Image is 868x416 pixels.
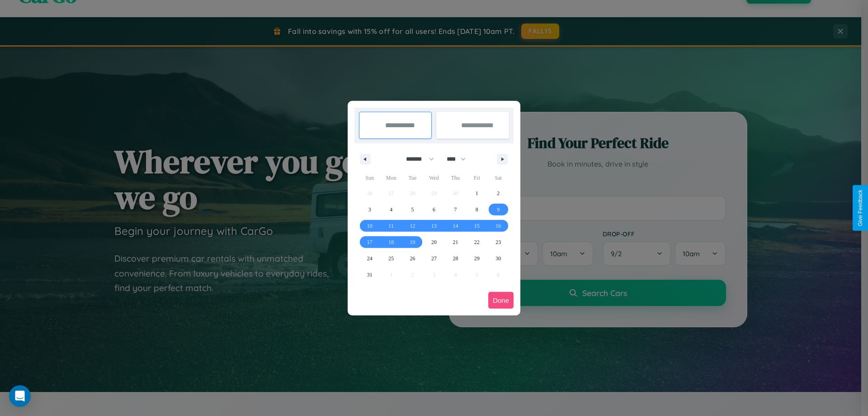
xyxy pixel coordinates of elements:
button: 20 [423,234,444,250]
button: 3 [359,201,380,218]
button: 17 [359,234,380,250]
button: 30 [488,250,509,267]
button: 26 [402,250,423,267]
span: Tue [402,171,423,185]
span: 28 [453,250,458,267]
button: 8 [466,201,487,218]
span: 17 [367,234,373,250]
span: 30 [495,250,501,267]
span: Thu [445,171,466,185]
button: 27 [423,250,444,267]
span: Fri [466,171,487,185]
span: 14 [453,218,458,234]
button: 23 [488,234,509,250]
span: 9 [497,201,500,218]
span: 29 [474,250,480,267]
span: 22 [474,234,480,250]
span: 4 [390,201,392,218]
button: 11 [380,218,401,234]
button: 21 [445,234,466,250]
span: 1 [476,185,478,201]
span: 27 [431,250,437,267]
button: Done [488,292,514,309]
span: 21 [453,234,458,250]
span: 16 [495,218,501,234]
button: 24 [359,250,380,267]
span: 18 [388,234,394,250]
span: 25 [388,250,394,267]
div: Open Intercom Messenger [9,385,31,407]
span: 6 [433,201,435,218]
button: 29 [466,250,487,267]
button: 13 [423,218,444,234]
span: 12 [410,218,415,234]
span: 13 [431,218,437,234]
button: 1 [466,185,487,201]
span: 19 [410,234,415,250]
div: Give Feedback [857,190,863,226]
span: 11 [388,218,394,234]
button: 16 [488,218,509,234]
span: 31 [367,267,373,283]
span: 8 [476,201,478,218]
button: 5 [402,201,423,218]
span: 26 [410,250,415,267]
button: 10 [359,218,380,234]
span: Mon [380,171,401,185]
button: 18 [380,234,401,250]
span: 23 [495,234,501,250]
button: 28 [445,250,466,267]
button: 19 [402,234,423,250]
button: 22 [466,234,487,250]
span: 5 [411,201,414,218]
span: Wed [423,171,444,185]
span: 3 [368,201,371,218]
span: Sun [359,171,380,185]
button: 6 [423,201,444,218]
button: 15 [466,218,487,234]
span: 2 [497,185,500,201]
span: 10 [367,218,373,234]
button: 2 [488,185,509,201]
button: 25 [380,250,401,267]
button: 9 [488,201,509,218]
span: 24 [367,250,373,267]
button: 4 [380,201,401,218]
span: 20 [431,234,437,250]
button: 14 [445,218,466,234]
button: 7 [445,201,466,218]
button: 31 [359,267,380,283]
span: 7 [454,201,457,218]
span: Sat [488,171,509,185]
button: 12 [402,218,423,234]
span: 15 [474,218,480,234]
